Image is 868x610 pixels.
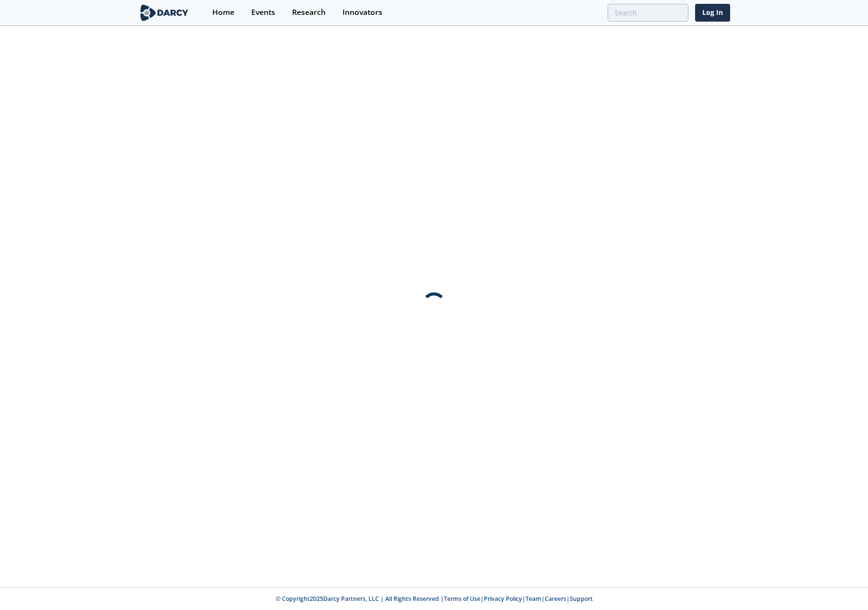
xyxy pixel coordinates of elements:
div: Research [292,9,326,16]
a: Log In [695,4,730,22]
input: Advanced Search [608,4,688,22]
a: Terms of Use [444,595,480,603]
img: logo-wide.svg [138,4,191,21]
a: Careers [545,595,566,603]
a: Privacy Policy [484,595,522,603]
a: Support [570,595,593,603]
div: Innovators [342,9,382,16]
div: Home [212,9,234,16]
p: © Copyright 2025 Darcy Partners, LLC | All Rights Reserved | | | | | [79,595,790,603]
div: Events [251,9,275,16]
a: Team [526,595,541,603]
